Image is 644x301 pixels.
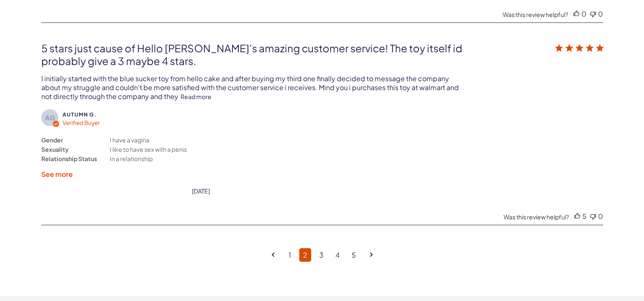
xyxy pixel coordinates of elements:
div: 0 [598,212,603,221]
a: Goto Page 4 [332,248,343,262]
a: Goto previous page [268,246,278,264]
div: Vote up [574,212,580,221]
a: Read more [180,93,212,100]
div: In a relationship [110,154,153,163]
a: Goto next page [366,246,377,264]
div: 0 [581,9,587,18]
div: I like to have sex with a penis [110,145,187,154]
div: I initially started with the blue sucker toy from hello cake and after buying my third one finall... [41,74,460,101]
label: See more [41,170,73,179]
div: I have a vagina [110,135,149,145]
span: Autumn G. [63,111,97,118]
a: Goto Page 1 [285,248,295,262]
div: Vote down [590,9,596,18]
span: Verified Buyer [63,119,100,126]
div: Gender [41,135,63,145]
div: Was this review helpful? [504,213,569,221]
a: Goto Page 3 [315,248,327,262]
div: 5 stars just cause of Hello [PERSON_NAME]'s amazing customer service! The toy itself id probably ... [41,42,491,67]
div: date [192,187,210,195]
div: Relationship Status [41,154,97,163]
div: Vote up [573,9,579,18]
div: [DATE] [192,187,210,195]
div: Vote down [590,212,596,221]
div: Was this review helpful? [503,11,568,18]
a: Goto Page 5 [348,248,360,262]
div: 0 [598,9,603,18]
div: 5 [582,212,587,221]
a: Page 2 [299,248,311,262]
text: AG [45,114,54,122]
div: Sexuality [41,145,69,154]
